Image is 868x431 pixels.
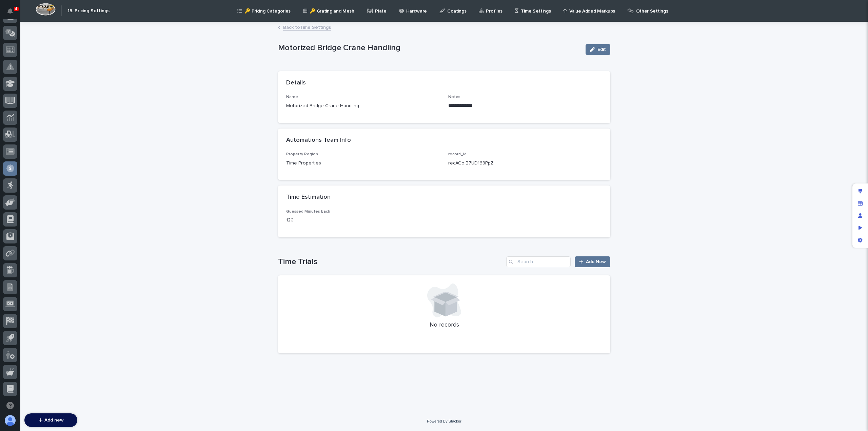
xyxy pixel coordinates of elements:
p: 120 [286,217,386,224]
img: Stacker [7,6,20,20]
div: Notifications4 [8,8,17,19]
p: 4 [15,6,17,11]
p: Welcome 👋 [7,27,123,38]
span: Notes [448,95,460,99]
p: recAGoiB7UD168PpZ [448,160,494,167]
p: How can we help? [7,38,123,48]
span: Help Docs [14,109,37,116]
span: Guessed Minutes Each [286,210,330,214]
a: Powered byPylon [48,125,82,131]
div: Manage users [854,210,866,222]
span: Name [286,95,298,99]
span: record_id [448,152,467,156]
a: Powered By Stacker [427,419,461,423]
h1: Time Trials [278,257,504,267]
img: 1736555164131-43832dd5-751b-4058-ba23-39d91318e5a0 [7,75,19,87]
div: Manage fields and data [854,197,866,210]
span: Property Region [286,152,318,156]
button: Start new chat [115,77,123,85]
div: Edit layout [854,185,866,197]
h2: Time Estimation [286,194,331,201]
div: 🔗 [42,110,48,115]
button: Add new [24,413,77,427]
a: 📖Help Docs [4,106,40,118]
span: Onboarding Call [49,109,86,116]
input: Search [506,256,571,267]
p: Motorized Bridge Crane Handling [286,102,440,110]
h2: 15. Pricing Settings [67,8,110,14]
button: Notifications [3,4,17,18]
div: App settings [854,234,866,246]
span: Edit [597,47,606,52]
span: Add New [586,259,606,264]
button: Open support chat [3,398,17,413]
div: We're available if you need us! [23,82,86,87]
div: Start new chat [23,75,111,82]
p: No records [286,321,602,329]
img: Workspace Logo [36,3,56,16]
div: 📖 [7,110,12,115]
p: Time Properties [286,160,440,167]
span: Pylon [67,125,82,131]
a: Add New [575,256,610,267]
a: 🔗Onboarding Call [40,106,89,118]
button: Edit [586,44,610,55]
a: Back toTime Settings [283,23,331,31]
p: Motorized Bridge Crane Handling [278,43,580,53]
h2: Details [286,79,306,87]
h2: Automations Team Info [286,137,351,144]
div: Preview as [854,222,866,234]
button: users-avatar [3,413,17,428]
